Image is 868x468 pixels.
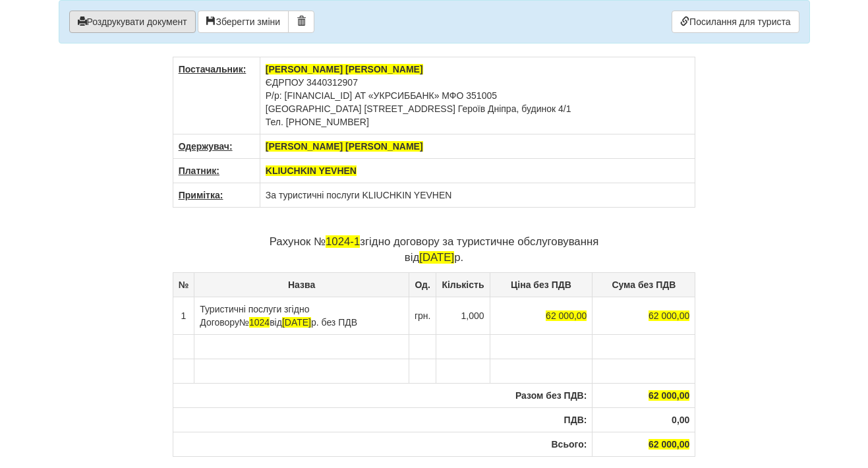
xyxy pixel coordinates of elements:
[69,11,196,33] button: Роздрукувати документ
[419,251,454,264] span: [DATE]
[409,297,436,334] td: грн.
[593,272,695,297] th: Сума без ПДВ
[672,11,799,33] a: Посилання для туриста
[260,57,695,134] td: ЄДРПОУ 3440312907 Р/р: [FINANCIAL_ID] АТ «УКРСИББАНК» МФО 351005 [GEOGRAPHIC_DATA] [STREET_ADDRES...
[173,272,194,297] th: №
[249,317,270,328] span: 1024
[239,317,270,328] span: №
[179,64,246,74] u: Постачальник:
[194,272,409,297] th: Назва
[266,141,423,152] span: [PERSON_NAME] [PERSON_NAME]
[409,272,436,297] th: Од.
[266,64,423,74] span: [PERSON_NAME] [PERSON_NAME]
[490,272,593,297] th: Ціна без ПДВ
[194,297,409,334] td: Туристичні послуги згідно Договору від р. без ПДВ
[436,297,490,334] td: 1,000
[436,272,490,297] th: Кількість
[179,190,223,200] u: Примітка:
[173,407,593,432] th: ПДВ:
[173,234,696,266] p: Рахунок № згідно договору за туристичне обслуговування від р.
[260,183,695,208] td: За туристичні послуги KLIUCHKIN YEVHEN
[649,310,689,321] span: 62 000,00
[198,11,289,33] button: Зберегти зміни
[593,407,695,432] th: 0,00
[649,439,689,450] span: 62 000,00
[173,297,194,334] td: 1
[649,390,689,401] span: 62 000,00
[173,383,593,407] th: Разом без ПДВ:
[173,432,593,456] th: Всього:
[179,165,219,176] u: Платник:
[326,235,360,248] span: 1024-1
[266,165,357,176] span: KLIUCHKIN YEVHEN
[179,141,233,152] u: Одержувач:
[282,317,311,328] span: [DATE]
[546,310,587,321] span: 62 000,00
